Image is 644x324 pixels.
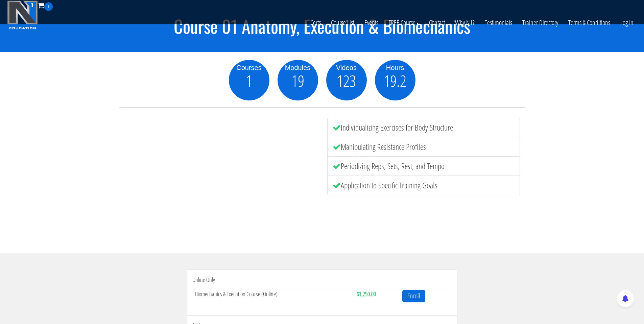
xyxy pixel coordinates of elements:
span: 1 [44,2,53,11]
span: 19 [291,73,304,89]
li: Manipulating Resistance Profiles [327,137,520,157]
span: 19.2 [384,73,406,89]
a: Enroll [402,290,425,302]
span: 123 [337,73,356,89]
span: 1 [246,73,252,89]
td: Biomechanics & Execution Course (Online) [192,287,354,305]
a: Contact [424,11,450,34]
a: FREE Course [383,11,424,34]
li: Application to Specific Training Goals [327,176,520,195]
a: Trainer Directory [517,11,563,34]
div: Hours [375,63,415,73]
div: Modules [278,63,318,73]
div: Courses [229,63,269,73]
a: Terms & Conditions [563,11,615,34]
li: Individualizing Exercises for Body Structure [327,118,520,137]
div: Videos [326,63,367,73]
li: Periodizing Reps, Sets, Rest, and Tempo [327,156,520,176]
a: Certs [305,11,326,34]
a: Course List [326,11,359,34]
h4: Online Only [192,277,452,283]
a: Why N1? [450,11,480,34]
a: 1 [38,1,53,10]
a: Testimonials [480,11,517,34]
strong: $1,250.00 [357,290,376,298]
a: Log In [615,11,639,34]
img: n1-education [7,0,38,31]
a: Events [359,11,383,34]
